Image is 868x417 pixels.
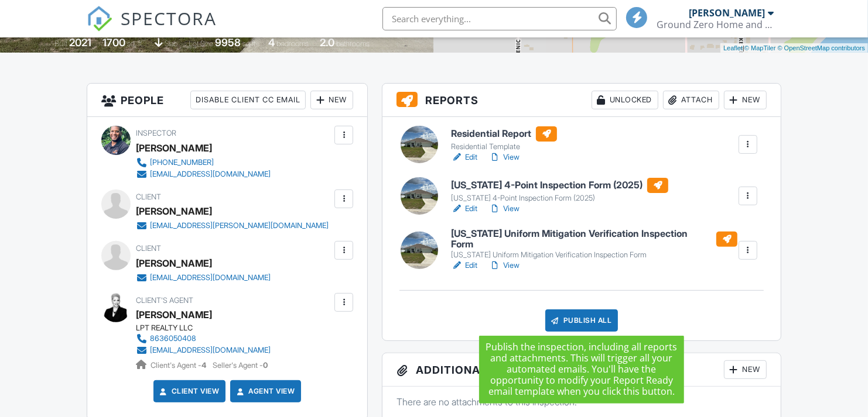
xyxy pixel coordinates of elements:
span: Client's Agent [136,296,193,305]
a: Edit [451,203,477,215]
h3: Additional Documents [382,353,781,387]
h3: Reports [382,84,781,117]
a: Edit [451,151,477,163]
h6: [US_STATE] Uniform Mitigation Verification Inspection Form [451,229,737,249]
div: New [310,91,353,109]
a: Client View [158,385,220,397]
div: 9958 [216,36,241,49]
span: Seller's Agent - [213,361,268,370]
a: [US_STATE] 4-Point Inspection Form (2025) [US_STATE] 4-Point Inspection Form (2025) [451,178,668,204]
div: [PERSON_NAME] [136,139,212,157]
div: Ground Zero Home and Mold Inspections LLC [657,19,774,30]
a: [PHONE_NUMBER] [136,157,271,168]
div: 4 [269,36,275,49]
div: [EMAIL_ADDRESS][DOMAIN_NAME] [150,170,271,179]
h6: [US_STATE] 4-Point Inspection Form (2025) [451,178,668,193]
a: View [489,260,520,271]
span: Inspector [136,129,176,137]
a: [EMAIL_ADDRESS][DOMAIN_NAME] [136,344,271,356]
div: [US_STATE] Uniform Mitigation Verification Inspection Form [451,250,737,260]
a: 8636050408 [136,333,271,344]
div: Unlocked [592,91,658,109]
div: [PERSON_NAME] [689,7,765,19]
a: [US_STATE] Uniform Mitigation Verification Inspection Form [US_STATE] Uniform Mitigation Verifica... [451,229,737,260]
a: [EMAIL_ADDRESS][DOMAIN_NAME] [136,272,271,284]
span: Client [136,192,161,201]
a: View [489,151,520,163]
div: [EMAIL_ADDRESS][PERSON_NAME][DOMAIN_NAME] [150,221,329,230]
span: Client's Agent - [151,361,208,370]
span: Client [136,244,161,253]
a: [PERSON_NAME] [136,306,212,323]
a: © MapTiler [744,44,776,51]
img: The Best Home Inspection Software - Spectora [87,6,112,32]
div: [EMAIL_ADDRESS][DOMAIN_NAME] [150,346,271,355]
div: [PERSON_NAME] [136,254,212,272]
a: View [489,203,520,215]
span: SPECTORA [121,6,217,30]
div: 8636050408 [150,334,196,343]
div: 2.0 [320,36,335,49]
span: slab [165,39,178,48]
a: © OpenStreetMap contributors [778,44,865,51]
strong: 4 [201,361,206,370]
div: [EMAIL_ADDRESS][DOMAIN_NAME] [150,273,271,282]
a: SPECTORA [87,16,217,40]
span: sq. ft. [128,39,144,48]
h6: Residential Report [451,126,557,142]
span: sq.ft. [243,39,258,48]
div: New [724,91,767,109]
a: Residential Report Residential Template [451,126,557,152]
div: Disable Client CC Email [190,91,306,109]
a: [EMAIL_ADDRESS][DOMAIN_NAME] [136,168,271,180]
p: There are no attachments to this inspection. [397,395,767,408]
div: [PERSON_NAME] [136,202,212,220]
span: bathrooms [337,39,370,48]
div: New [724,360,767,379]
div: Attach [663,91,719,109]
div: Residential Template [451,142,557,151]
strong: 0 [263,361,268,370]
span: bedrooms [277,39,309,48]
a: [EMAIL_ADDRESS][PERSON_NAME][DOMAIN_NAME] [136,220,329,232]
div: Publish All [545,309,618,332]
div: LPT REALTY LLC [136,323,280,333]
a: Agent View [234,385,295,397]
div: 1700 [103,36,126,49]
input: Search everything... [382,7,617,30]
a: Leaflet [723,44,743,51]
div: [US_STATE] 4-Point Inspection Form (2025) [451,194,668,203]
span: Built [55,39,68,48]
div: 2021 [70,36,92,49]
div: | [720,43,868,53]
h3: People [87,84,367,117]
span: Lot Size [189,39,214,48]
div: [PHONE_NUMBER] [150,158,214,167]
a: Edit [451,260,477,271]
